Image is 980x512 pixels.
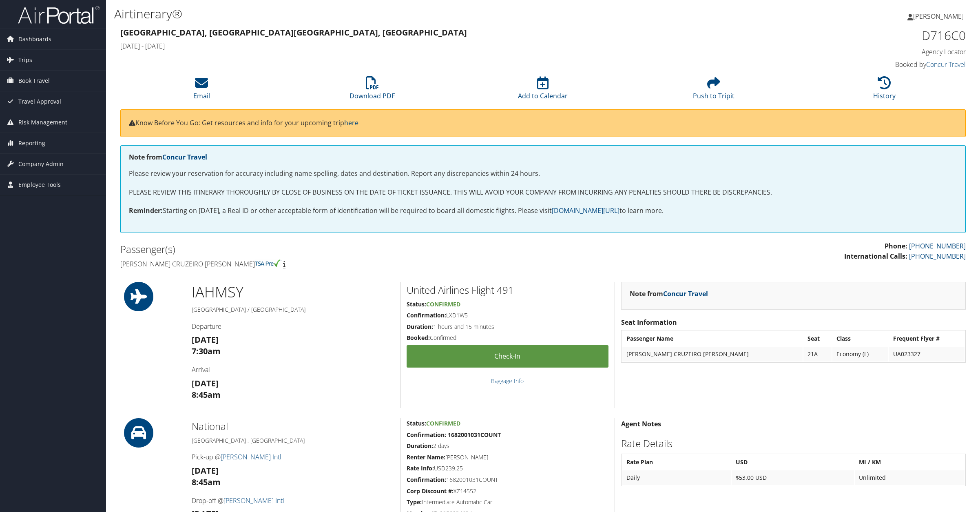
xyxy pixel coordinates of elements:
strong: Seat Information [621,318,677,327]
h5: Confirmed [407,334,608,342]
h4: Drop-off @ [192,496,394,505]
h5: LXD1W5 [407,311,608,319]
a: Check-in [407,345,608,368]
td: 21A [803,347,832,361]
strong: Duration: [407,323,433,330]
h2: National [192,419,394,433]
strong: Status: [407,300,426,308]
a: here [344,118,358,127]
th: Frequent Flyer # [889,331,965,346]
strong: Duration: [407,442,433,450]
th: MI / KM [855,455,965,470]
span: Risk Management [18,112,67,133]
a: Push to Tripit [693,81,734,100]
img: tsa-precheck.png [255,259,281,267]
h4: Departure [192,322,394,331]
h1: D716C0 [763,27,966,44]
th: USD [732,455,854,470]
h2: Passenger(s) [120,242,537,256]
a: Baggage Info [491,377,524,385]
h1: Airtinerary® [114,5,686,22]
h1: IAH MSY [192,282,394,302]
a: Concur Travel [663,289,708,298]
span: Book Travel [18,71,50,91]
img: airportal-logo.png [18,5,100,24]
strong: Note from [129,153,207,162]
a: Download PDF [350,81,395,100]
span: Confirmed [426,300,460,308]
h5: 2 days [407,442,608,450]
a: Concur Travel [162,153,207,162]
h5: Intermediate Automatic Car [407,498,608,506]
strong: 8:45am [192,389,221,400]
span: Employee Tools [18,175,61,195]
h4: Arrival [192,365,394,374]
h4: Booked by [763,60,966,69]
strong: International Calls: [844,252,907,261]
p: Please review your reservation for accuracy including name spelling, dates and destination. Repor... [129,168,957,179]
p: PLEASE REVIEW THIS ITINERARY THOROUGHLY BY CLOSE OF BUSINESS ON THE DATE OF TICKET ISSUANCE. THIS... [129,187,957,198]
strong: Status: [407,419,426,427]
span: [PERSON_NAME] [913,12,964,21]
th: Seat [803,331,832,346]
h5: [GEOGRAPHIC_DATA] , [GEOGRAPHIC_DATA] [192,437,394,445]
strong: Booked: [407,334,430,341]
h5: [GEOGRAPHIC_DATA] / [GEOGRAPHIC_DATA] [192,306,394,314]
span: Travel Approval [18,91,61,112]
strong: Renter Name: [407,453,445,461]
strong: [DATE] [192,465,219,476]
td: Economy (L) [832,347,888,361]
h2: Rate Details [621,437,966,450]
strong: [GEOGRAPHIC_DATA], [GEOGRAPHIC_DATA] [GEOGRAPHIC_DATA], [GEOGRAPHIC_DATA] [120,27,467,38]
a: [PERSON_NAME] Intl [223,496,284,505]
strong: Corp Discount #: [407,487,453,495]
a: [PERSON_NAME] Intl [221,452,281,461]
span: Confirmed [426,419,460,427]
td: $53.00 USD [732,470,854,485]
span: Dashboards [18,29,51,49]
a: Concur Travel [926,60,966,69]
span: Company Admin [18,154,64,174]
a: Add to Calendar [518,81,568,100]
strong: Confirmation: [407,476,446,483]
strong: Agent Notes [621,419,661,428]
h4: Agency Locator [763,47,966,56]
a: Email [193,81,210,100]
p: Know Before You Go: Get resources and info for your upcoming trip [129,118,957,129]
th: Class [832,331,888,346]
h4: [PERSON_NAME] cruzeiro [PERSON_NAME] [120,259,537,268]
a: [PHONE_NUMBER] [909,242,966,250]
strong: Confirmation: 1682001031COUNT [407,431,501,439]
td: Unlimited [855,470,965,485]
strong: Reminder: [129,206,163,215]
span: Reporting [18,133,45,153]
h5: 1682001031COUNT [407,476,608,484]
strong: Rate Info: [407,464,434,472]
td: UA023327 [889,347,965,361]
h5: [PERSON_NAME] [407,453,608,461]
th: Passenger Name [622,331,803,346]
strong: Note from [630,289,708,298]
a: History [873,81,896,100]
h4: Pick-up @ [192,452,394,461]
p: Starting on [DATE], a Real ID or other acceptable form of identification will be required to boar... [129,206,957,216]
span: Trips [18,50,32,70]
h4: [DATE] - [DATE] [120,42,751,51]
h5: 1 hours and 15 minutes [407,323,608,331]
strong: [DATE] [192,378,219,389]
h5: USD239.25 [407,464,608,472]
td: Daily [622,470,731,485]
strong: Type: [407,498,422,506]
a: [PERSON_NAME] [907,4,972,29]
a: [PHONE_NUMBER] [909,252,966,261]
strong: Phone: [885,242,907,250]
strong: 8:45am [192,477,221,488]
h5: XZ14552 [407,487,608,495]
h2: United Airlines Flight 491 [407,283,608,297]
a: [DOMAIN_NAME][URL] [552,206,619,215]
strong: Confirmation: [407,311,446,319]
strong: 7:30am [192,346,221,357]
th: Rate Plan [622,455,731,470]
td: [PERSON_NAME] CRUZEIRO [PERSON_NAME] [622,347,803,361]
strong: [DATE] [192,334,219,345]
